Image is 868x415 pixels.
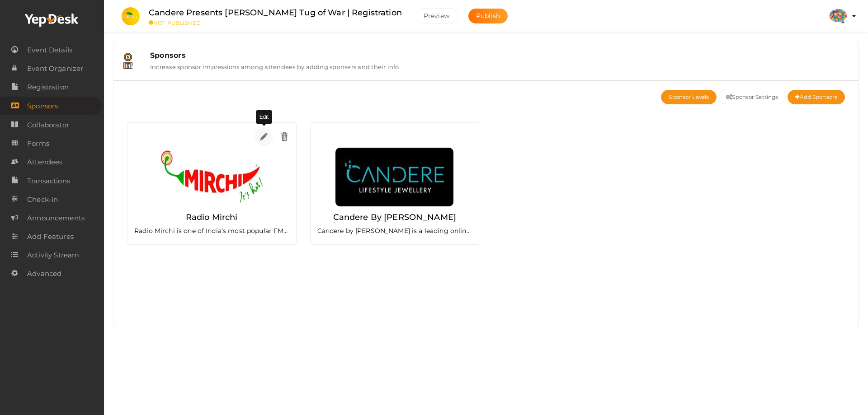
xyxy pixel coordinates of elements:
[118,64,854,72] a: Sponsors Increase sponsor impressions among attendees by adding sponsers and their info
[149,6,402,19] label: Candere Presents [PERSON_NAME] Tug of War | Registration
[27,97,58,115] span: Sponsors
[718,90,786,104] button: Sponsor Settings
[256,110,273,124] div: Edit
[150,51,849,60] div: Sponsors
[280,132,289,141] img: delete.svg
[27,265,61,283] span: Advanced
[661,90,717,104] button: Sponsor Levels
[149,19,402,26] small: NOT PUBLISHED
[27,191,58,209] span: Check-in
[27,60,83,78] span: Event Organizer
[415,8,458,24] button: Preview
[27,41,72,59] span: Event Details
[27,153,62,171] span: Attendees
[27,116,69,134] span: Collaborator
[27,228,74,246] span: Add Features
[186,211,238,224] label: Radio Mirchi
[476,12,500,20] span: Publish
[317,226,472,235] label: Candere by [PERSON_NAME] is a leading online jewelry brand offering a wide range of exquisitely c...
[150,60,399,70] label: Increase sponsor impressions among attendees by adding sponsers and their info
[259,131,269,142] img: edit.svg
[27,246,79,264] span: Activity Stream
[122,7,140,25] img: 0C2H5NAW_small.jpeg
[27,209,85,227] span: Announcements
[27,135,49,153] span: Forms
[788,90,845,104] button: Add Sponsors
[27,78,69,96] span: Registration
[333,211,456,224] label: Candere By [PERSON_NAME]
[123,53,132,69] img: sponsors.svg
[468,9,508,23] button: Publish
[27,172,70,190] span: Transactions
[134,226,289,235] label: Radio Mirchi is one of India’s most popular FM radio networks, known for its energetic shows, hit...
[829,7,847,25] img: SU7GG7NJ_small.jpeg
